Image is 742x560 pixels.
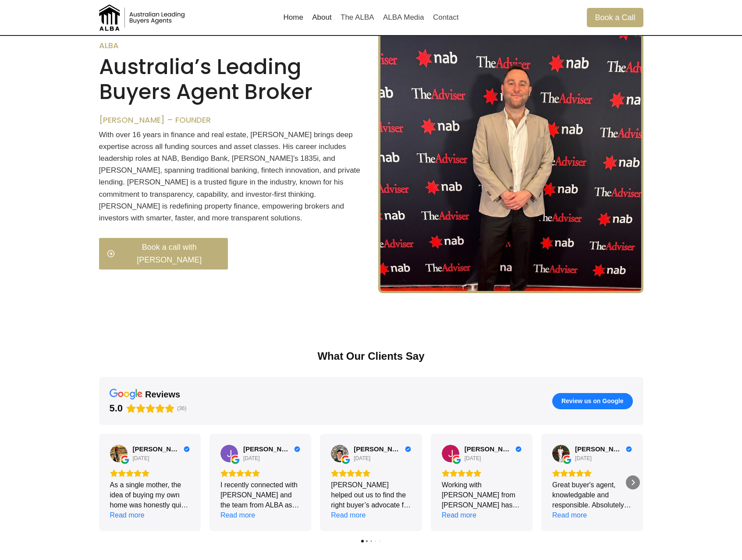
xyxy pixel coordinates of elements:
[279,7,463,28] nav: Primary Navigation
[552,393,633,409] button: Review us on Google
[145,389,180,400] div: reviews
[331,510,366,520] div: Read more
[220,480,300,510] div: I recently connected with [PERSON_NAME] and the team from ALBA as I was looking for a low cost hi...
[442,469,522,477] div: Rating: 5.0 out of 5
[220,445,238,462] img: Janet S
[336,7,379,28] a: The ALBA
[99,238,228,269] a: Book a call with [PERSON_NAME]
[575,445,624,453] span: [PERSON_NAME]
[331,445,348,462] img: David Gloury
[626,446,632,452] div: Verified Customer
[354,445,411,453] a: Review by David Gloury
[133,445,181,453] span: [PERSON_NAME]
[575,445,632,453] a: Review by Michelle Xin
[99,54,364,105] h2: Australia’s Leading Buyers Agent Broker
[177,405,186,411] span: (36)
[626,475,640,489] div: Next
[110,402,123,415] div: 5.0
[442,510,476,520] div: Read more
[279,7,308,28] a: Home
[99,4,187,31] img: Australian Leading Buyers Agents
[184,446,190,452] div: Verified Customer
[133,445,190,453] a: Review by Marie-Claire van Ark
[575,455,592,462] div: [DATE]
[243,455,260,462] div: [DATE]
[308,7,336,28] a: About
[442,445,459,462] img: Joe Massoud
[99,41,364,50] h6: ALBA
[354,445,402,453] span: [PERSON_NAME]
[243,445,300,453] a: Review by Janet S
[294,446,300,452] div: Verified Customer
[552,510,587,520] div: Read more
[442,445,459,462] a: View on Google
[99,349,643,363] div: What Our Clients Say
[465,445,513,453] span: [PERSON_NAME]
[133,455,149,462] div: [DATE]
[587,8,643,27] a: Book a Call
[561,397,624,405] span: Review us on Google
[515,446,522,452] div: Verified Customer
[331,480,411,510] div: [PERSON_NAME] helped out us to find the right buyer’s advocate for our needs. We’ve since managed...
[331,469,411,477] div: Rating: 5.0 out of 5
[119,241,220,266] span: Book a call with [PERSON_NAME]
[110,480,190,510] div: As a single mother, the idea of buying my own home was honestly quite daunting — there’s so much ...
[110,510,145,520] div: Read more
[103,475,117,489] div: Previous
[379,7,429,28] a: ALBA Media
[465,455,481,462] div: [DATE]
[220,469,300,477] div: Rating: 5.0 out of 5
[99,129,364,224] p: With over 16 years in finance and real estate, [PERSON_NAME] brings deep expertise across all fun...
[110,445,128,462] a: View on Google
[465,445,522,453] a: Review by Joe Massoud
[99,434,643,531] div: Carousel
[331,445,348,462] a: View on Google
[110,445,128,462] img: Marie-Claire van Ark
[405,446,411,452] div: Verified Customer
[354,455,370,462] div: [DATE]
[552,445,570,462] a: View on Google
[110,402,175,415] div: Rating: 5.0 out of 5
[99,115,364,125] h6: [PERSON_NAME] – Founder
[552,469,632,477] div: Rating: 5.0 out of 5
[552,480,632,510] div: Great buyer's agent, knowledgable and responsible. Absolutely reliable and trustworthy, great adv...
[110,469,190,477] div: Rating: 5.0 out of 5
[220,445,238,462] a: View on Google
[442,480,522,510] div: Working with [PERSON_NAME] from [PERSON_NAME] has always been a pleasure — his professionalism an...
[220,510,255,520] div: Read more
[429,7,463,28] a: Contact
[243,445,292,453] span: [PERSON_NAME]
[552,445,570,462] img: Michelle Xin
